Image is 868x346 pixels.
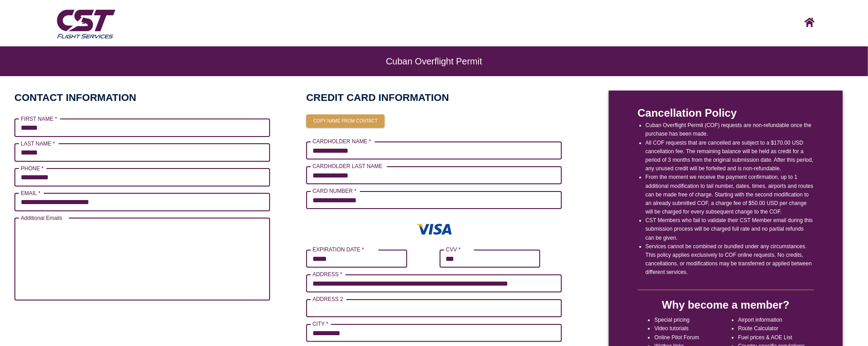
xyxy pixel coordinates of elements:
[654,324,721,333] li: Video tutorials
[646,216,814,242] li: CST Members who fail to validate their CST Member email during this submission process will be ch...
[654,316,721,324] li: Special pricing
[36,61,832,62] h6: Cuban Overflight Permit
[312,320,328,328] label: CITY *
[312,137,371,145] label: CARDHOLDER NAME *
[662,297,790,313] h4: Why become a member?
[646,242,814,277] li: Services cannot be combined or bundled under any circumstances. This policy applies exclusively t...
[312,295,343,303] label: ADDRESS 2
[646,173,814,216] li: From the moment we receive the payment confirmation, up to 1 additional modification to tail numb...
[21,189,41,197] label: EMAIL *
[738,316,805,324] li: Airport information
[21,302,264,311] p: Up to X email addresses separated by a comma
[312,246,364,253] label: EXPIRATION DATE *
[55,6,117,41] img: CST Flight Services logo
[21,140,55,147] label: LAST NAME *
[638,105,814,121] p: Cancellation Policy
[654,333,721,342] li: Online Pilot Forum
[738,324,805,333] li: Route Calculator
[738,333,805,342] li: Fuel prices & AOE List
[306,91,562,105] h2: CREDIT CARD INFORMATION
[312,162,382,170] label: CARDHOLDER LAST NAME
[646,121,814,138] li: Cuban Overflight Permit (COF) requests are non-refundable once the purchase has been made.
[646,139,814,173] li: All COF requests that are cancelled are subject to a $170.00 USD cancellation fee. The remaining ...
[312,270,342,278] label: ADDRESS *
[14,91,136,105] h2: CONTACT INFORMATION
[306,114,385,128] button: Copy name from contact
[21,115,57,123] label: FIRST NAME *
[312,187,356,195] label: CARD NUMBER *
[804,18,815,27] img: CST logo, click here to go home screen
[21,214,62,222] label: Additional Emails
[446,246,461,253] label: CVV *
[21,164,44,172] label: PHONE *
